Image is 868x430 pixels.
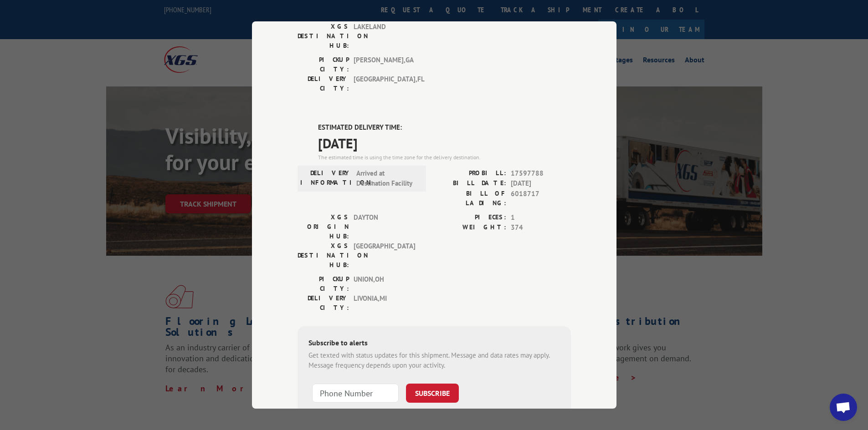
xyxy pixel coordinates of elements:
[354,55,415,74] span: [PERSON_NAME] , GA
[434,223,506,233] label: WEIGHT:
[298,241,349,270] label: XGS DESTINATION HUB:
[308,337,560,350] div: Subscribe to alerts
[354,212,415,241] span: DAYTON
[511,178,571,189] span: [DATE]
[354,293,415,313] span: LIVONIA , MI
[354,274,415,293] span: UNION , OH
[356,168,418,189] span: Arrived at Destination Facility
[318,153,571,162] div: The estimated time is using the time zone for the delivery destination.
[406,384,459,403] button: SUBSCRIBE
[312,384,399,403] input: Phone Number
[434,178,506,189] label: BILL DATE:
[354,74,415,93] span: [GEOGRAPHIC_DATA] , FL
[298,274,349,293] label: PICKUP CITY:
[318,133,571,153] span: [DATE]
[511,189,571,208] span: 6018717
[511,223,571,233] span: 374
[298,74,349,93] label: DELIVERY CITY:
[298,293,349,313] label: DELIVERY CITY:
[318,122,571,133] label: ESTIMATED DELIVERY TIME:
[298,55,349,74] label: PICKUP CITY:
[434,189,506,208] label: BILL OF LADING:
[298,212,349,241] label: XGS ORIGIN HUB:
[308,350,560,371] div: Get texted with status updates for this shipment. Message and data rates may apply. Message frequ...
[511,168,571,179] span: 17597788
[511,212,571,223] span: 1
[434,212,506,223] label: PIECES:
[298,22,349,51] label: XGS DESTINATION HUB:
[354,241,415,270] span: [GEOGRAPHIC_DATA]
[354,22,415,51] span: LAKELAND
[300,168,352,189] label: DELIVERY INFORMATION:
[830,394,857,421] a: Open chat
[434,168,506,179] label: PROBILL:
